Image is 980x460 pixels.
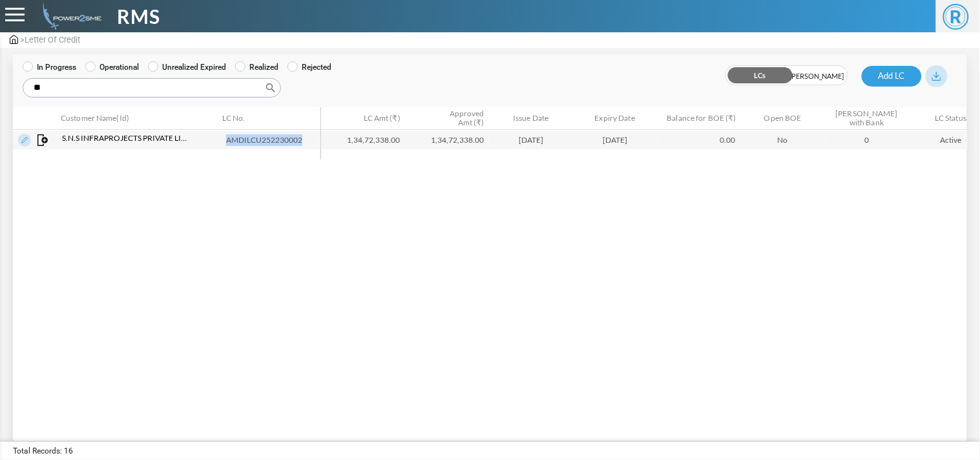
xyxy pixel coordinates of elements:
[85,61,139,73] label: Operational
[13,107,56,130] th: &nbsp;: activate to sort column descending
[657,131,741,149] td: 0.00
[56,107,218,130] th: Customer Name(Id): activate to sort column ascending
[13,445,73,457] span: Total Records: 16
[573,131,657,149] td: [DATE]
[405,107,489,130] th: Approved Amt (₹) : activate to sort column ascending
[23,78,281,98] input: Search:
[657,107,741,130] th: Balance for BOE (₹): activate to sort column ascending
[37,134,49,146] img: Map Invoice
[862,66,922,87] button: Add LC
[148,61,226,73] label: Unrealized Expired
[573,107,657,130] th: Expiry Date: activate to sort column ascending
[62,132,191,144] span: S.N.S INFRAPROJECTS PRIVATE LIMITED (ACC0330207)
[943,4,969,30] span: R
[489,131,573,149] td: [DATE]
[18,134,31,147] img: Edit LC
[741,107,825,130] th: Open BOE: activate to sort column ascending
[825,131,909,149] td: 0
[741,131,825,149] td: No
[37,3,101,30] img: admin
[405,131,489,149] td: 1,34,72,338.00
[321,131,405,149] td: 1,34,72,338.00
[10,35,18,44] img: admin
[218,107,321,130] th: LC No.: activate to sort column ascending
[23,61,76,73] label: In Progress
[235,61,278,73] label: Realized
[25,35,80,45] span: Letter Of Credit
[221,131,326,149] td: AMDILCU252230002
[489,107,573,130] th: Issue Date: activate to sort column ascending
[932,72,941,81] img: download_blue.svg
[787,66,848,86] span: [PERSON_NAME]
[726,66,787,86] span: LCs
[825,107,909,130] th: BOEs with Bank: activate to sort column ascending
[321,107,405,130] th: LC Amt (₹): activate to sort column ascending
[118,2,161,31] span: RMS
[287,61,331,73] label: Rejected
